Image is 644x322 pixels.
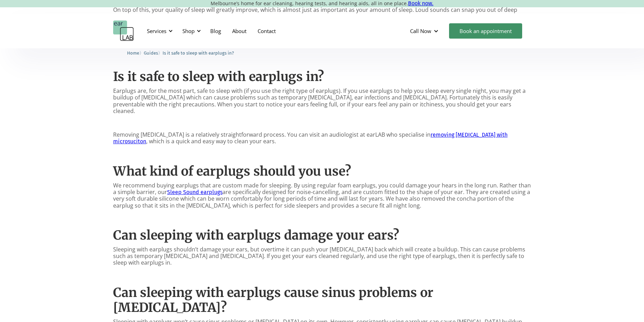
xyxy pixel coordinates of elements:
a: About [227,21,252,41]
p: Earplugs are, for the most part, safe to sleep with (if you use the right type of earplugs). If y... [113,88,531,114]
a: removing [MEDICAL_DATA] with microsuciton [113,131,508,145]
div: Call Now [410,27,431,34]
h2: What kind of earplugs should you use? [113,164,531,179]
a: Blog [205,21,227,41]
a: Is it safe to sleep with earplugs in? [163,49,234,56]
a: Book an appointment [449,23,522,39]
a: Contact [252,21,281,41]
a: Home [127,49,139,56]
a: Guides [144,49,158,56]
a: home [113,21,134,41]
p: ‍ [113,150,531,157]
h2: Can sleeping with earplugs damage your ears? [113,228,531,243]
div: Services [143,21,175,41]
a: Sleep Sound earplugs [167,189,222,195]
p: ‍ [113,272,531,278]
div: Call Now [405,21,446,41]
h2: Can sleeping with earplugs cause sinus problems or [MEDICAL_DATA]? [113,285,531,315]
p: ‍ [113,120,531,126]
div: Shop [178,21,203,41]
div: Services [147,27,166,34]
h2: Is it safe to sleep with earplugs in? [113,69,531,84]
span: Guides [144,50,158,56]
p: We recommend buying earplugs that are custom made for sleeping. By using regular foam earplugs, y... [113,182,531,209]
span: Is it safe to sleep with earplugs in? [163,50,234,56]
li: 〉 [127,49,144,57]
p: Removing [MEDICAL_DATA] is a relatively straightforward process. You can visit an audiologist at ... [113,131,531,145]
div: Shop [182,27,195,34]
li: 〉 [144,49,163,57]
p: ‍ [113,214,531,221]
span: Home [127,50,139,56]
p: Sleeping with earplugs shouldn’t damage your ears, but overtime it can push your [MEDICAL_DATA] b... [113,246,531,266]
